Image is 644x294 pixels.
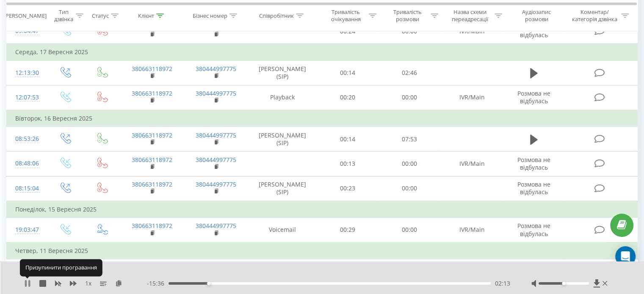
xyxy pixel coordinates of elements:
td: 07:29 [379,259,440,284]
span: 02:13 [495,279,510,288]
span: - 15:36 [147,279,169,288]
td: 00:21 [317,259,379,284]
div: Accessibility label [562,282,565,285]
td: [PERSON_NAME] (SIP) [248,60,317,85]
div: Аудіозапис розмови [512,9,561,23]
div: Призупинити програвання [20,259,102,276]
a: 380444997775 [196,131,236,139]
div: Open Intercom Messenger [615,246,636,267]
div: Тип дзвінка [53,9,73,23]
div: 08:48:06 [15,155,38,172]
div: Тривалість розмови [386,9,428,23]
div: Бізнес номер [193,12,227,19]
div: 08:53:26 [15,131,38,147]
td: Вівторок, 16 Вересня 2025 [7,110,638,127]
div: Співробітник [259,12,294,19]
a: 380663118972 [132,180,172,188]
div: Клієнт [138,12,154,19]
td: Понеділок, 15 Вересня 2025 [7,201,638,218]
span: Розмова не відбулась [517,222,550,237]
div: 08:15:04 [15,180,38,197]
span: Розмова не відбулась [517,156,550,171]
div: Назва схеми переадресації [448,9,492,23]
td: IVR/Main [440,151,504,176]
a: 380444997775 [196,222,236,230]
a: 380663118972 [132,222,172,230]
div: Коментар/категорія дзвінка [569,9,619,23]
td: 00:14 [317,127,379,151]
span: Розмова не відбулась [517,23,550,39]
td: 00:13 [317,151,379,176]
span: Розмова не відбулась [517,180,550,196]
td: Середа, 17 Вересня 2025 [7,44,638,60]
td: IVR/Main [440,217,504,242]
a: 380444997775 [196,156,236,164]
td: 00:14 [317,60,379,85]
div: 12:07:53 [15,89,38,106]
a: 380663118972 [132,131,172,139]
td: [PERSON_NAME] (SIP) [248,127,317,151]
td: 00:00 [379,176,440,201]
div: 12:13:30 [15,65,38,81]
td: IVR/Main [440,85,504,110]
div: [PERSON_NAME] [4,12,47,19]
a: 380663118972 [132,65,172,73]
td: 00:00 [379,151,440,176]
div: Статус [92,12,109,19]
td: 00:29 [317,217,379,242]
td: 00:23 [317,176,379,201]
a: 380444997775 [196,180,236,188]
a: 380444997775 [196,89,236,97]
td: 00:00 [379,85,440,110]
a: 380444997775 [196,65,236,73]
div: 19:03:47 [15,222,38,238]
td: [PERSON_NAME] (SIP) [248,259,317,284]
div: Accessibility label [207,282,210,285]
td: 02:46 [379,60,440,85]
td: 07:53 [379,127,440,151]
a: 380663118972 [132,89,172,97]
td: Четвер, 11 Вересня 2025 [7,242,638,259]
td: 00:20 [317,85,379,110]
span: Розмова не відбулась [517,89,550,105]
td: Voicemail [248,217,317,242]
div: Тривалість очікування [325,9,367,23]
td: [PERSON_NAME] (SIP) [248,176,317,201]
td: 00:00 [379,217,440,242]
span: 1 x [85,279,91,288]
a: 380663118972 [132,156,172,164]
td: Playback [248,85,317,110]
